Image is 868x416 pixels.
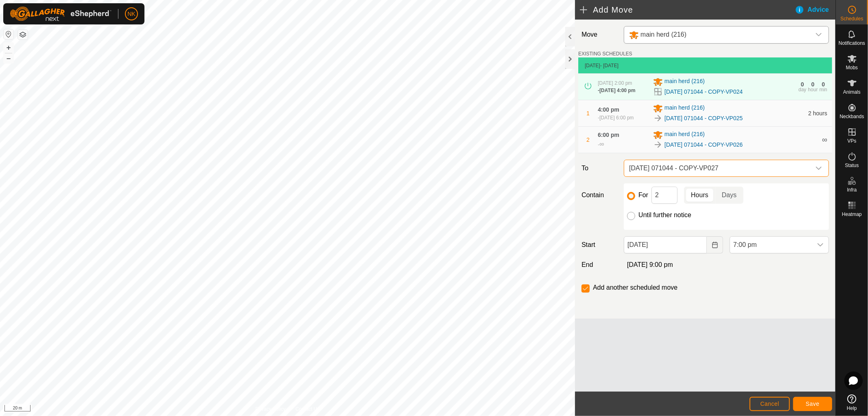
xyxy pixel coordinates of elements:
label: Start [578,240,621,250]
button: Reset Map [4,29,13,39]
button: + [4,43,13,53]
a: [DATE] 071044 - COPY-VP026 [665,141,743,149]
div: - [598,114,634,121]
span: 2 [586,136,590,143]
span: 4:00 pm [598,106,619,113]
span: 6:00 pm [598,132,619,138]
span: Hours [691,190,708,200]
span: 2025-08-13 071044 - COPY-VP027 [626,160,811,176]
div: hour [808,87,818,92]
div: - [598,87,635,94]
span: [DATE] 6:00 pm [599,115,634,121]
label: End [578,260,621,270]
span: [DATE] 4:00 pm [599,88,635,93]
a: Privacy Policy [256,405,286,413]
label: To [578,160,621,177]
span: 2 hours [808,110,827,117]
label: EXISTING SCHEDULES [578,50,632,57]
span: main herd (216) [665,77,705,87]
div: 0 [801,81,804,87]
img: Gallagher Logo [10,7,112,21]
span: - [DATE] [600,63,619,68]
span: NK [127,10,135,18]
div: min [820,87,827,92]
span: Notifications [839,41,865,46]
span: main herd (216) [665,103,705,113]
label: Move [578,26,621,44]
a: [DATE] 071044 - COPY-VP024 [665,88,743,96]
label: Add another scheduled move [593,284,678,291]
span: 1 [586,110,590,117]
button: Cancel [750,397,790,411]
div: dropdown trigger [811,26,827,43]
img: To [653,113,663,123]
span: Heatmap [842,212,862,217]
span: Help [847,406,857,411]
h2: Add Move [580,5,794,15]
span: [DATE] [585,63,600,68]
span: Days [722,190,737,200]
label: Contain [578,190,621,200]
span: Infra [847,187,857,192]
span: ∞ [822,136,827,144]
a: [DATE] 071044 - COPY-VP025 [665,114,743,123]
span: Neckbands [840,114,864,119]
span: Mobs [846,65,858,70]
a: Help [836,391,868,414]
label: For [638,192,648,198]
div: 0 [822,81,825,87]
span: VPs [847,139,856,143]
label: Until further notice [638,212,691,218]
button: Choose Date [707,236,723,253]
button: Map Layers [18,30,28,40]
span: Schedules [840,16,863,21]
span: main herd (216) [665,130,705,140]
div: day [798,87,806,92]
button: Save [793,397,832,411]
span: [DATE] 9:00 pm [627,261,673,268]
span: Status [845,163,859,168]
span: main herd (216) [641,31,687,38]
a: Contact Us [295,405,319,413]
div: 0 [811,81,815,87]
button: – [4,53,13,63]
div: dropdown trigger [811,160,827,176]
span: Cancel [760,401,779,407]
span: main herd [626,26,811,43]
span: Animals [843,90,861,95]
div: Advice [795,5,835,15]
img: To [653,140,663,150]
span: ∞ [599,141,604,147]
div: dropdown trigger [812,237,829,253]
div: - [598,139,604,149]
span: [DATE] 2:00 pm [598,80,632,86]
span: Save [806,401,820,407]
span: 7:00 pm [730,237,812,253]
